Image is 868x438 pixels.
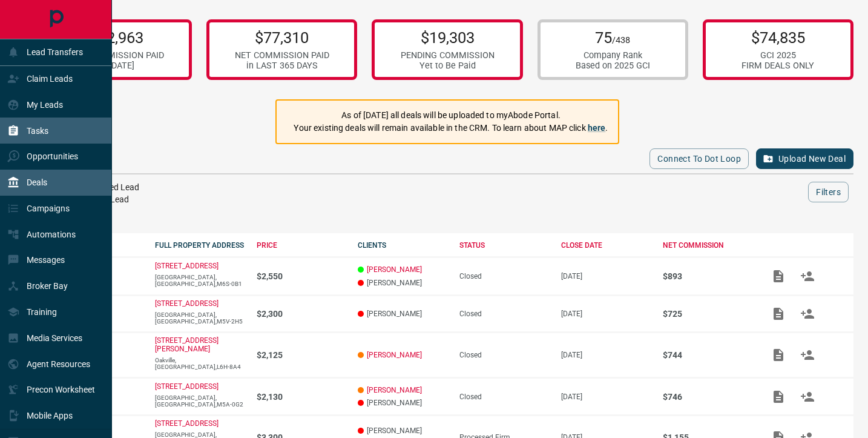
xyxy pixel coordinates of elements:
[793,271,822,280] span: Match Clients
[401,61,495,71] div: Yet to Be Paid
[663,271,752,281] p: $893
[294,109,608,122] p: As of [DATE] all deals will be uploaded to myAbode Portal.
[70,61,164,71] div: in [DATE]
[155,357,245,370] p: Oakville,[GEOGRAPHIC_DATA],L6H-8A4
[155,299,219,308] a: [STREET_ADDRESS]
[663,392,752,402] p: $746
[764,392,793,400] span: Add / View Documents
[367,265,422,274] a: [PERSON_NAME]
[793,392,822,400] span: Match Clients
[367,351,422,359] a: [PERSON_NAME]
[155,382,219,391] a: [STREET_ADDRESS]
[358,310,447,318] p: [PERSON_NAME]
[561,241,651,250] div: CLOSE DATE
[358,399,447,407] p: [PERSON_NAME]
[401,50,495,61] div: PENDING COMMISSION
[764,271,793,280] span: Add / View Documents
[367,386,422,394] a: [PERSON_NAME]
[358,426,447,435] p: [PERSON_NAME]
[235,61,329,71] div: in LAST 365 DAYS
[663,309,752,319] p: $725
[741,61,814,71] div: FIRM DEALS ONLY
[235,50,329,61] div: NET COMMISSION PAID
[588,123,606,133] a: here
[257,350,346,360] p: $2,125
[793,309,822,317] span: Match Clients
[561,351,651,359] p: [DATE]
[155,394,245,408] p: [GEOGRAPHIC_DATA],[GEOGRAPHIC_DATA],M5A-0G2
[576,61,650,71] div: Based on 2025 GCI
[764,309,793,317] span: Add / View Documents
[561,393,651,401] p: [DATE]
[358,241,447,250] div: CLIENTS
[401,28,495,47] p: $19,303
[561,310,651,318] p: [DATE]
[576,28,650,47] p: 75
[235,28,329,47] p: $77,310
[257,271,346,281] p: $2,550
[155,419,219,428] a: [STREET_ADDRESS]
[561,272,651,280] p: [DATE]
[612,35,630,45] span: /438
[741,28,814,47] p: $74,835
[459,272,549,280] div: Closed
[576,50,650,61] div: Company Rank
[459,393,549,401] div: Closed
[808,182,849,202] button: Filters
[793,350,822,359] span: Match Clients
[294,122,608,134] p: Your existing deals will remain available in the CRM. To learn about MAP click .
[70,50,164,61] div: NET COMMISSION PAID
[663,350,752,360] p: $744
[155,241,245,250] div: FULL PROPERTY ADDRESS
[155,336,219,353] a: [STREET_ADDRESS][PERSON_NAME]
[358,279,447,287] p: [PERSON_NAME]
[155,311,245,325] p: [GEOGRAPHIC_DATA],[GEOGRAPHIC_DATA],M5V-2H5
[649,148,749,169] button: Connect to Dot Loop
[756,148,853,169] button: Upload New Deal
[155,274,245,287] p: [GEOGRAPHIC_DATA],[GEOGRAPHIC_DATA],M6S-0B1
[741,50,814,61] div: GCI 2025
[764,350,793,359] span: Add / View Documents
[663,241,752,250] div: NET COMMISSION
[257,241,346,250] div: PRICE
[257,392,346,402] p: $2,130
[459,241,549,250] div: STATUS
[459,310,549,318] div: Closed
[70,28,164,47] p: $52,963
[155,262,219,270] a: [STREET_ADDRESS]
[257,309,346,319] p: $2,300
[459,351,549,359] div: Closed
